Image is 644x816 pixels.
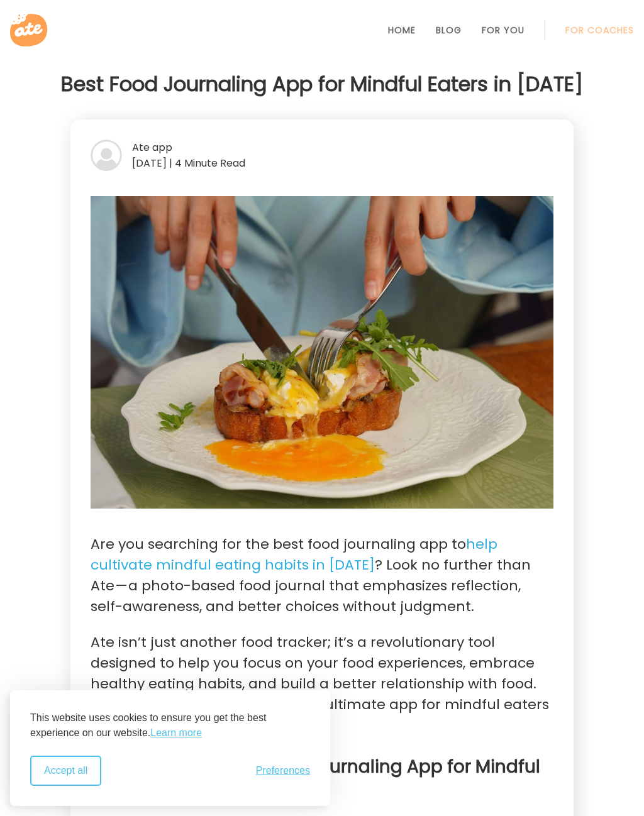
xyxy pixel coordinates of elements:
button: Toggle preferences [256,765,310,776]
img: Best food journaling app. Image: Pexels - Nadin Sh [91,186,553,519]
a: Home [388,25,416,35]
a: Learn more [150,725,202,741]
button: Accept all cookies [30,756,101,786]
h1: Best Food Journaling App for Mindful Eaters in [DATE] [15,69,629,99]
span: Preferences [256,765,310,776]
a: Blog [436,25,462,35]
p: Ate isn’t just another food tracker; it’s a revolutionary tool designed to help you focus on your... [91,632,553,736]
a: For Coaches [565,25,634,35]
a: For You [482,25,525,35]
div: Ate app [91,140,553,155]
p: This website uses cookies to ensure you get the best experience on our website. [30,710,310,741]
p: Are you searching for the best food journaling app to ? Look no further than Ate — a photo-based ... [91,534,553,617]
img: bg-avatar-default.svg [91,140,122,171]
div: [DATE] | 4 Minute Read [91,155,553,171]
a: help cultivate mindful eating habits in [DATE] [91,534,497,575]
